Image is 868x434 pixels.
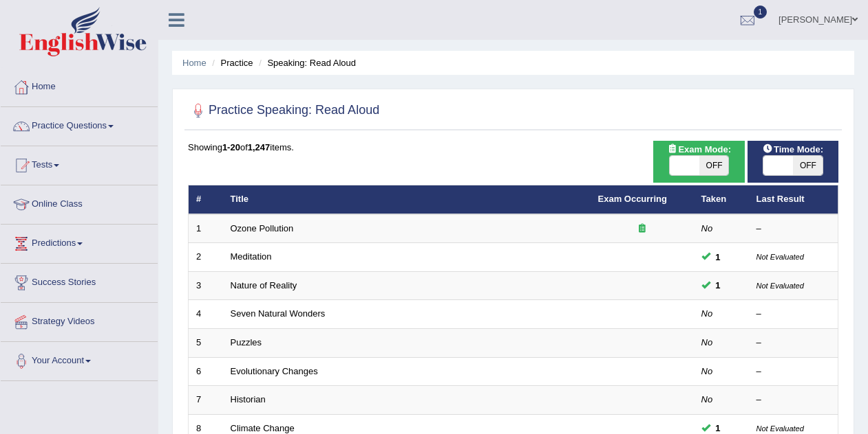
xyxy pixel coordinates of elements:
div: Show exams occurring in exams [653,141,744,183]
a: Ozone Pollution [231,223,294,233]
a: Meditation [231,251,272,262]
th: Last Result [749,185,838,214]
a: Online Class [1,185,158,220]
small: Not Evaluated [756,253,804,261]
span: You can still take this question [710,278,726,293]
td: 7 [189,386,223,415]
td: 1 [189,214,223,243]
a: Seven Natural Wonders [231,308,326,319]
a: Your Account [1,342,158,376]
a: Historian [231,394,266,404]
em: No [701,223,713,233]
b: 1-20 [222,142,240,152]
a: Puzzles [231,337,262,347]
h2: Practice Speaking: Read Aloud [188,100,379,121]
li: Practice [209,56,253,69]
div: – [756,365,831,378]
em: No [701,366,713,376]
span: Exam Mode: [661,142,736,157]
span: You can still take this question [710,250,726,264]
li: Speaking: Read Aloud [255,56,356,69]
em: No [701,308,713,319]
td: 3 [189,271,223,300]
span: Time Mode: [757,142,829,157]
em: No [701,394,713,404]
a: Nature of Reality [231,280,297,290]
th: Taken [694,185,749,214]
td: 2 [189,243,223,272]
a: Success Stories [1,264,158,298]
b: 1,247 [248,142,271,152]
th: Title [223,185,591,214]
a: Strategy Videos [1,303,158,337]
td: 4 [189,300,223,329]
a: Home [1,68,158,102]
a: Practice Questions [1,107,158,141]
div: – [756,336,831,350]
small: Not Evaluated [756,424,804,433]
a: Exam Occurring [598,194,667,204]
div: – [756,308,831,321]
a: Home [182,58,207,68]
div: Exam occurring question [598,222,686,236]
a: Tests [1,146,158,181]
div: Showing of items. [188,141,838,154]
a: Predictions [1,225,158,259]
div: – [756,393,831,407]
small: Not Evaluated [756,282,804,290]
span: OFF [793,156,823,175]
td: 6 [189,357,223,386]
em: No [701,337,713,347]
th: # [189,185,223,214]
a: Evolutionary Changes [231,366,318,376]
span: OFF [699,156,729,175]
span: 1 [754,5,768,19]
div: – [756,222,831,236]
td: 5 [189,329,223,358]
a: Climate Change [231,423,295,433]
